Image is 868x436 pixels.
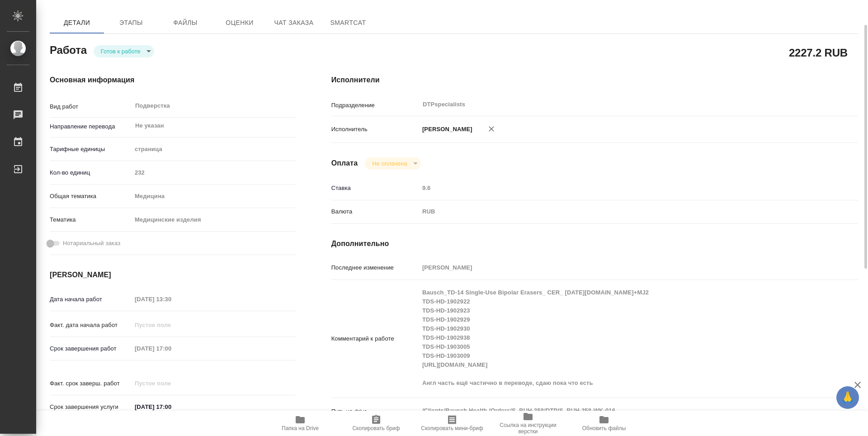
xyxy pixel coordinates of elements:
[132,189,295,204] div: Медицина
[50,75,295,85] h4: Основная информация
[50,379,132,388] p: Факт. срок заверш. работ
[582,425,626,431] span: Обновить файлы
[50,41,87,57] h2: Работа
[132,342,211,355] input: Пустое поле
[282,425,319,431] span: Папка на Drive
[132,318,211,332] input: Пустое поле
[331,158,358,169] h4: Оплата
[495,422,561,435] span: Ссылка на инструкции верстки
[481,119,501,139] button: Удалить исполнителя
[50,168,132,177] p: Кол-во единиц
[63,239,120,248] span: Нотариальный заказ
[414,411,490,436] button: Скопировать мини-бриф
[331,238,858,249] h4: Дополнительно
[419,261,814,274] input: Пустое поле
[419,125,472,134] p: [PERSON_NAME]
[331,125,419,134] p: Исполнитель
[490,411,566,436] button: Ссылка на инструкции верстки
[218,17,261,28] span: Оценки
[94,45,154,57] div: Готов к работе
[419,403,814,418] textarea: /Clients/Bausch Health /Orders/S_BUH-358/DTP/S_BUH-358-WK-016
[566,411,642,436] button: Обновить файлы
[331,334,419,343] p: Комментарий к работе
[331,75,858,85] h4: Исполнители
[338,411,414,436] button: Скопировать бриф
[132,377,211,390] input: Пустое поле
[132,293,211,306] input: Пустое поле
[50,321,132,330] p: Факт. дата начала работ
[50,270,295,280] h4: [PERSON_NAME]
[331,101,419,110] p: Подразделение
[55,17,99,28] span: Детали
[326,17,370,28] span: SmartCat
[331,407,419,416] p: Путь на drive
[50,192,132,201] p: Общая тематика
[132,166,295,179] input: Пустое поле
[419,285,814,391] textarea: Bausch_TD-14 Single-Use Bipolar Erasers_ CER_ [DATE][DOMAIN_NAME]+MJ2 TDS-HD-1902922 TDS-HD-19029...
[836,386,859,409] button: 🙏
[369,160,410,167] button: Не оплачена
[331,184,419,193] p: Ставка
[132,400,211,413] input: ✎ Введи что-нибудь
[132,212,295,227] div: Медицинские изделия
[50,344,132,353] p: Срок завершения работ
[840,388,855,407] span: 🙏
[109,17,153,28] span: Этапы
[50,122,132,131] p: Направление перевода
[132,142,295,157] div: страница
[50,215,132,224] p: Тематика
[50,145,132,154] p: Тарифные единицы
[272,17,316,28] span: Чат заказа
[262,411,338,436] button: Папка на Drive
[419,204,814,219] div: RUB
[789,45,848,60] h2: 2227.2 RUB
[331,263,419,272] p: Последнее изменение
[419,181,814,194] input: Пустое поле
[331,207,419,216] p: Валюта
[421,425,483,431] span: Скопировать мини-бриф
[352,425,400,431] span: Скопировать бриф
[164,17,207,28] span: Файлы
[365,157,420,170] div: Готов к работе
[98,47,143,55] button: Готов к работе
[50,102,132,111] p: Вид работ
[50,295,132,304] p: Дата начала работ
[50,403,132,412] p: Срок завершения услуги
